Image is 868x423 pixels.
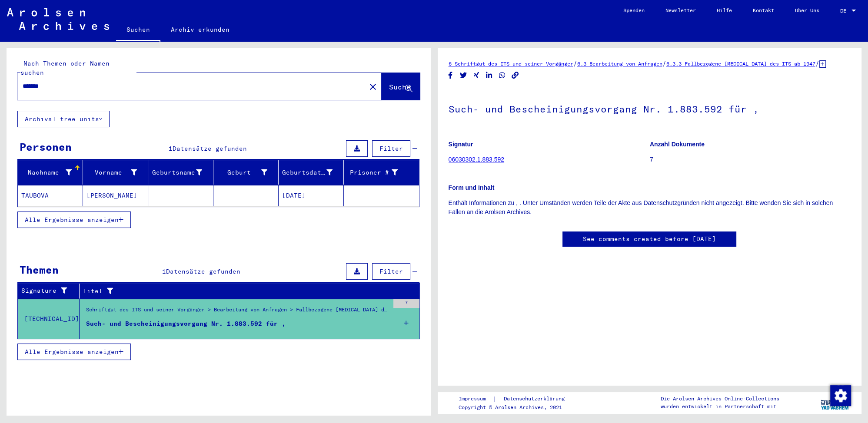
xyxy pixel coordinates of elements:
[650,155,851,164] p: 7
[152,165,213,179] div: Geburtsname
[116,19,160,42] a: Suchen
[83,284,411,298] div: Titel
[217,165,278,179] div: Geburt‏
[498,70,507,81] button: Share on WhatsApp
[459,394,493,403] a: Impressum
[393,299,419,308] div: 7
[21,168,72,177] div: Nachname
[83,185,148,206] mat-cell: [PERSON_NAME]
[21,165,83,179] div: Nachname
[830,385,851,406] div: Zustimmung ändern
[162,268,166,275] span: 1
[819,392,851,413] img: yv_logo.png
[650,141,705,148] b: Anzahl Dokumente
[573,59,577,67] span: /
[152,168,202,177] div: Geburtsname
[347,165,409,179] div: Prisoner #
[21,286,73,295] div: Signature
[86,306,389,318] div: Schriftgut des ITS und seiner Vorgänger > Bearbeitung von Anfragen > Fallbezogene [MEDICAL_DATA] ...
[86,165,148,179] div: Vorname
[815,59,819,67] span: /
[583,235,716,244] a: See comments created before [DATE]
[446,70,455,81] button: Share on Facebook
[25,348,119,356] span: Alle Ergebnisse anzeigen
[379,268,403,275] span: Filter
[282,168,333,177] div: Geburtsdatum
[160,19,240,40] a: Archiv erkunden
[364,78,382,95] button: Clear
[368,82,378,92] mat-icon: close
[459,403,575,411] p: Copyright © Arolsen Archives, 2021
[372,140,410,157] button: Filter
[17,344,131,360] button: Alle Ergebnisse anzeigen
[18,160,83,185] mat-header-cell: Nachname
[83,160,148,185] mat-header-cell: Vorname
[279,185,344,206] mat-cell: [DATE]
[20,59,110,76] mat-label: Nach Themen oder Namen suchen
[217,168,267,177] div: Geburt‏
[379,145,403,152] span: Filter
[20,139,72,155] div: Personen
[17,211,131,228] button: Alle Ergebnisse anzeigen
[18,299,80,339] td: [TECHNICAL_ID]
[661,403,779,410] p: wurden entwickelt in Partnerschaft mit
[662,59,666,67] span: /
[485,70,494,81] button: Share on LinkedIn
[449,184,495,191] b: Form und Inhalt
[459,394,575,403] div: |
[83,287,402,296] div: Titel
[347,168,398,177] div: Prisoner #
[372,263,410,280] button: Filter
[497,394,575,403] a: Datenschutzerklärung
[449,60,573,67] a: 6 Schriftgut des ITS und seiner Vorgänger
[472,70,481,81] button: Share on Xing
[389,83,411,91] span: Suche
[459,70,468,81] button: Share on Twitter
[449,89,851,127] h1: Such- und Bescheinigungsvorgang Nr. 1.883.592 für ,
[213,160,279,185] mat-header-cell: Geburt‏
[830,385,851,406] img: Zustimmung ändern
[661,395,779,403] p: Die Arolsen Archives Online-Collections
[86,319,286,328] div: Such- und Bescheinigungsvorgang Nr. 1.883.592 für ,
[25,216,119,224] span: Alle Ergebnisse anzeigen
[382,73,420,100] button: Suche
[20,262,59,278] div: Themen
[282,165,343,179] div: Geburtsdatum
[511,70,520,81] button: Copy link
[148,160,213,185] mat-header-cell: Geburtsname
[279,160,344,185] mat-header-cell: Geburtsdatum
[173,145,247,152] span: Datensätze gefunden
[86,168,137,177] div: Vorname
[166,268,240,275] span: Datensätze gefunden
[449,198,851,217] p: Enthält Informationen zu , . Unter Umständen werden Teile der Akte aus Datenschutzgründen nicht a...
[169,145,173,152] span: 1
[17,111,110,127] button: Archival tree units
[577,60,662,67] a: 6.3 Bearbeitung von Anfragen
[344,160,419,185] mat-header-cell: Prisoner #
[21,284,81,298] div: Signature
[449,156,504,163] a: 06030302.1.883.592
[840,8,850,14] span: DE
[18,185,83,206] mat-cell: TAUBOVA
[666,60,815,67] a: 6.3.3 Fallbezogene [MEDICAL_DATA] des ITS ab 1947
[449,141,473,148] b: Signatur
[7,8,109,30] img: Arolsen_neg.svg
